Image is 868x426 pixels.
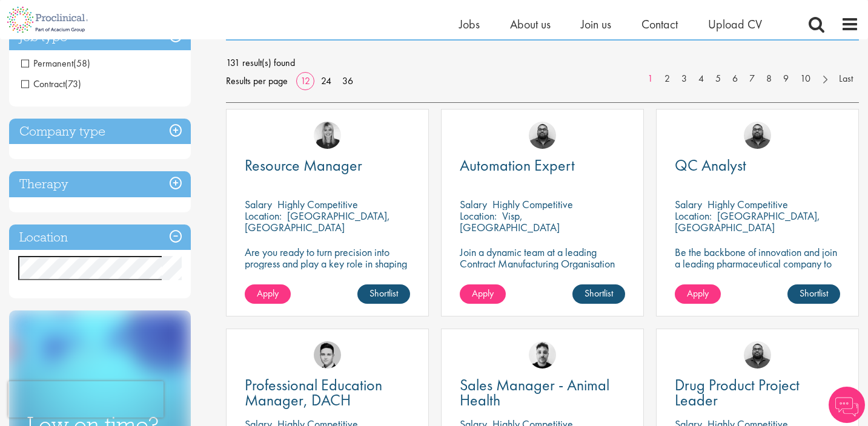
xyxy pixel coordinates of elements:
a: Drug Product Project Leader [675,378,840,408]
a: 6 [726,72,744,86]
img: Dean Fisher [529,341,556,369]
span: Apply [472,287,494,300]
span: Salary [460,197,487,211]
span: 131 result(s) found [226,54,859,72]
a: Jobs [459,16,480,32]
img: Janelle Jones [314,122,341,149]
a: 10 [794,72,817,86]
a: Shortlist [787,284,840,304]
span: Professional Education Manager, DACH [245,375,382,410]
img: Ashley Bennett [744,341,771,369]
span: Permanent [21,57,90,70]
p: Visp, [GEOGRAPHIC_DATA] [460,209,560,234]
p: [GEOGRAPHIC_DATA], [GEOGRAPHIC_DATA] [245,209,390,234]
span: QC Analyst [675,155,746,175]
a: 36 [338,74,357,87]
span: Location: [675,209,712,223]
img: Ashley Bennett [744,122,771,149]
p: [GEOGRAPHIC_DATA], [GEOGRAPHIC_DATA] [675,209,820,234]
a: Automation Expert [460,158,625,173]
a: 5 [709,72,727,86]
a: Apply [460,284,506,304]
a: Sales Manager - Animal Health [460,378,625,408]
span: Contract [21,77,65,90]
span: Apply [257,287,279,300]
a: 8 [760,72,778,86]
span: Drug Product Project Leader [675,375,800,410]
span: Salary [675,197,702,211]
a: 24 [317,74,336,87]
a: 7 [743,72,761,86]
a: 9 [777,72,795,86]
a: Apply [245,284,291,304]
p: Highly Competitive [277,197,358,211]
a: 4 [692,72,710,86]
span: Automation Expert [460,155,575,175]
span: Permanent [21,57,73,70]
a: 12 [296,74,314,87]
span: Sales Manager - Animal Health [460,375,609,410]
a: QC Analyst [675,158,840,173]
img: Connor Lynes [314,341,341,369]
a: 1 [641,72,659,86]
iframe: reCAPTCHA [8,381,164,418]
img: Ashley Bennett [529,122,556,149]
a: Upload CV [708,16,762,32]
a: Professional Education Manager, DACH [245,378,410,408]
p: Are you ready to turn precision into progress and play a key role in shaping the future of pharma... [245,246,410,292]
a: About us [510,16,551,32]
p: Join a dynamic team at a leading Contract Manufacturing Organisation (CMO) and contribute to grou... [460,246,625,304]
a: Apply [675,284,721,304]
span: (58) [73,57,90,70]
a: Last [833,72,859,86]
span: (73) [65,77,81,90]
span: Location: [460,209,497,223]
h3: Company type [9,119,191,145]
a: Join us [581,16,611,32]
span: Contract [21,77,81,90]
h3: Location [9,224,191,251]
span: Apply [687,287,709,300]
p: Highly Competitive [492,197,573,211]
span: Resource Manager [245,155,362,175]
a: 2 [658,72,676,86]
a: Shortlist [572,284,625,304]
a: Shortlist [357,284,410,304]
a: Contact [641,16,678,32]
p: Highly Competitive [707,197,788,211]
span: Results per page [226,72,288,90]
a: 3 [675,72,693,86]
p: Be the backbone of innovation and join a leading pharmaceutical company to help keep life-changin... [675,246,840,292]
span: Location: [245,209,282,223]
h3: Therapy [9,171,191,197]
img: Chatbot [829,387,865,423]
a: Resource Manager [245,158,410,173]
span: Salary [245,197,272,211]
